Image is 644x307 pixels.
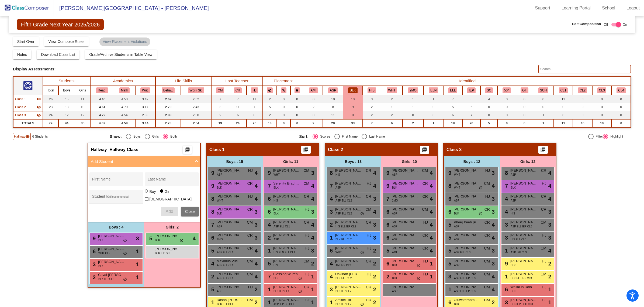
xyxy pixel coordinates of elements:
td: 3.17 [135,103,155,111]
span: [PERSON_NAME] [273,168,300,173]
td: Hidden teacher - No Class Name [13,95,43,103]
td: 5 [443,103,462,111]
td: 0 [277,95,290,103]
th: 2 or More [403,86,424,95]
th: American Indian [304,86,323,95]
mat-icon: visibility [37,113,41,117]
td: 20 [462,119,480,127]
td: 0 [592,95,612,103]
td: 2.62 [181,95,211,103]
td: 7 [363,119,381,127]
span: 4 [548,169,551,177]
span: Display Assessments: [13,67,56,71]
span: HJ [367,181,371,186]
span: 8 [504,170,508,176]
th: Camarie Martin [211,86,229,95]
td: 6 [229,111,246,119]
td: 4.46 [90,95,114,103]
button: Work Sk. [188,87,204,93]
td: 0 [497,103,516,111]
td: 0 [554,103,573,111]
td: 3.14 [135,119,155,127]
td: 10 [75,103,91,111]
td: Hidden teacher - No Class Name [13,111,43,119]
button: Print Students Details [301,146,311,154]
span: Serenity Bradford [273,181,300,186]
td: 1 [381,103,403,111]
div: Last Name [367,134,385,139]
div: Boys : 12 [444,156,500,167]
a: Support [531,4,555,12]
td: 0 [497,111,516,119]
td: 1 [424,95,444,103]
span: 4 [373,169,376,177]
span: HIS [335,173,340,177]
span: Start Over [17,39,34,44]
button: CL3 [597,87,607,93]
th: Keep with students [277,86,290,95]
span: [PERSON_NAME] [217,168,244,173]
th: Identified [304,76,631,86]
td: 11 [247,95,263,103]
button: IEP [467,87,476,93]
td: 2 [363,103,381,111]
span: 9 [385,170,389,176]
td: 2 [363,111,381,119]
button: SCH [538,87,548,93]
span: Download Class List [41,52,75,57]
td: 11 [75,95,91,103]
td: 6 [462,103,480,111]
td: 1 [403,95,424,103]
th: Cluster 4 [611,86,631,95]
span: ASP [392,173,397,177]
button: View Compose Rules [44,37,89,46]
th: Cluster 2 [573,86,592,95]
td: 2 [263,95,277,103]
td: 4.50 [114,95,135,103]
td: 0 [424,103,444,111]
th: Girls [75,86,91,95]
td: 18 [443,119,462,127]
button: AMI [309,87,318,93]
td: 2.88 [155,111,181,119]
span: Hallway [14,134,25,139]
td: 2 [263,111,277,119]
span: CM [422,168,428,173]
td: 2.54 [181,119,211,127]
td: 1 [533,111,554,119]
td: 10 [323,95,343,103]
span: 4 [255,169,258,177]
td: 0 [516,119,533,127]
div: Girls: 12 [500,156,556,167]
td: 9 [343,103,363,111]
th: Cassie Ruppert [229,86,246,95]
td: 2 [304,119,323,127]
span: ASP [217,173,222,177]
span: WHT [273,173,280,177]
td: 0 [277,119,290,127]
td: 0 [573,111,592,119]
td: 9 [343,111,363,119]
td: 2.83 [135,111,155,119]
td: 0 [277,103,290,111]
td: 6 [381,119,403,127]
div: First Name [340,134,358,139]
span: Class 1 [15,97,26,101]
td: 79 [43,119,59,127]
td: 0 [480,103,497,111]
td: 7 [247,103,263,111]
button: Print Students Details [538,146,548,154]
th: Hannah Johnson [247,86,263,95]
td: 0 [533,103,554,111]
td: 4.62 [90,119,114,127]
button: Notes [13,50,32,59]
td: 2 [304,103,323,111]
mat-expansion-panel-header: Add Student [88,156,200,167]
span: 9 [447,170,451,176]
span: Class 1 [209,147,224,152]
td: 10 [592,119,612,127]
mat-icon: visibility [37,97,41,101]
td: 12 [75,111,91,119]
mat-panel-title: Add Student [91,159,191,165]
th: 504 Plan [497,86,516,95]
